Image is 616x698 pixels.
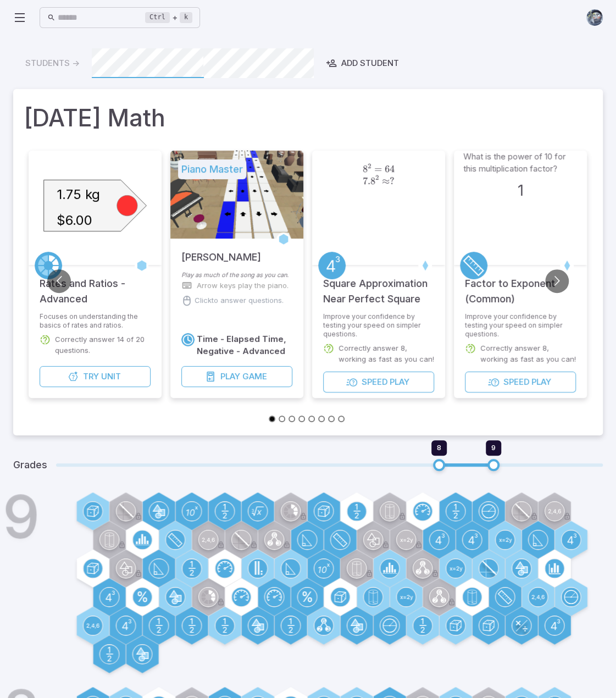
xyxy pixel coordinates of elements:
[145,11,192,24] div: +
[465,312,576,339] p: Improve your confidence by testing your speed on simpler questions.
[195,295,284,306] p: Click to answer questions.
[288,416,295,422] button: Go to slide 3
[13,457,47,473] h5: Grades
[298,416,305,422] button: Go to slide 4
[460,252,487,279] a: Metric Units
[390,376,409,388] span: Play
[375,174,379,181] span: 2
[328,416,335,422] button: Go to slide 7
[3,487,41,546] h1: 9
[385,163,395,175] span: 64
[390,175,395,187] span: ?
[465,372,576,392] button: SpeedPlay
[518,179,524,201] h3: 1
[363,175,370,187] span: 7.
[279,416,285,422] button: Go to slide 2
[374,163,382,175] span: =
[57,212,92,228] text: $6.00
[370,175,375,187] span: 8
[503,376,529,388] span: Speed
[326,57,399,69] div: Add Student
[24,100,592,135] h1: [DATE] Math
[491,443,496,452] span: 9
[57,186,100,202] text: 1.75 kg
[47,269,71,293] button: Go to previous slide
[308,416,315,422] button: Go to slide 5
[35,252,62,279] a: Rates/Ratios
[269,416,275,422] button: Go to slide 1
[323,312,434,339] p: Improve your confidence by testing your speed on simpler questions.
[480,343,576,365] p: Correctly answer 8, working as fast as you can!
[180,12,192,23] kbd: k
[101,370,121,383] span: Unit
[181,270,292,280] p: Play as much of the song as you can.
[338,416,345,422] button: Go to slide 8
[362,376,387,388] span: Speed
[181,333,195,346] a: Time
[178,159,246,179] h5: Piano Master
[465,276,576,307] h5: Factor to Exponent (Common)
[586,9,603,26] img: andrew.jpg
[363,163,368,175] span: 8
[181,250,261,265] h5: [PERSON_NAME]
[318,416,325,422] button: Go to slide 6
[323,372,434,392] button: SpeedPlay
[242,370,267,383] span: Game
[437,443,441,452] span: 8
[40,276,151,307] h5: Rates and Ratios - Advanced
[197,333,292,357] h6: Time - Elapsed Time, Negative - Advanced
[83,370,99,383] span: Try
[323,276,434,307] h5: Square Approximation Near Perfect Square
[382,175,390,187] span: ≈
[368,162,371,170] span: 2
[220,370,240,383] span: Play
[545,269,569,293] button: Go to next slide
[531,376,551,388] span: Play
[338,343,434,365] p: Correctly answer 8, working as fast as you can!
[197,280,288,291] p: Arrow keys play the piano.
[40,366,151,387] button: TryUnit
[55,334,151,356] p: Correctly answer 14 of 20 questions.
[40,312,151,330] p: Focuses on understanding the basics of rates and ratios.
[181,366,292,387] button: PlayGame
[145,12,170,23] kbd: Ctrl
[463,151,578,175] p: What is the power of 10 for this multiplication factor?
[318,252,346,279] a: Exponents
